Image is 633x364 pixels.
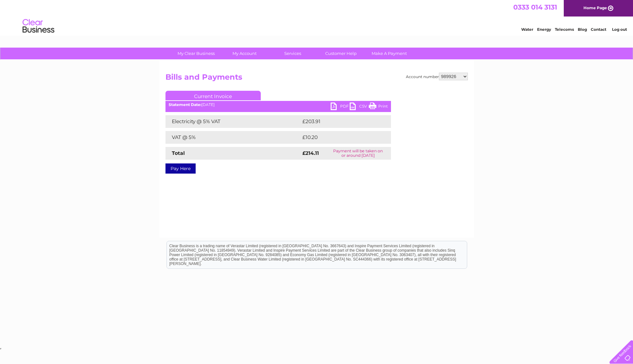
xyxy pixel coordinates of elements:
[165,91,261,100] a: Current Invoice
[369,103,388,112] a: Print
[555,27,574,32] a: Telecoms
[301,131,378,144] td: £10.20
[165,103,391,107] div: [DATE]
[363,48,415,59] a: Make A Payment
[302,150,319,156] strong: £214.11
[537,27,551,32] a: Energy
[612,27,627,32] a: Log out
[169,102,201,107] b: Statement Date:
[591,27,606,32] a: Contact
[578,27,587,32] a: Blog
[331,103,350,112] a: PDF
[165,73,468,85] h2: Bills and Payments
[350,103,369,112] a: CSV
[170,48,222,59] a: My Clear Business
[521,27,533,32] a: Water
[301,115,379,128] td: £203.91
[406,73,468,80] div: Account number
[165,131,301,144] td: VAT @ 5%
[218,48,271,59] a: My Account
[165,163,196,174] a: Pay Here
[167,3,467,31] div: Clear Business is a trading name of Verastar Limited (registered in [GEOGRAPHIC_DATA] No. 3667643...
[315,48,367,59] a: Customer Help
[513,3,557,11] a: 0333 014 3131
[266,48,319,59] a: Services
[22,17,55,36] img: logo.png
[165,115,301,128] td: Electricity @ 5% VAT
[172,150,185,156] strong: Total
[325,147,391,160] td: Payment will be taken on or around [DATE]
